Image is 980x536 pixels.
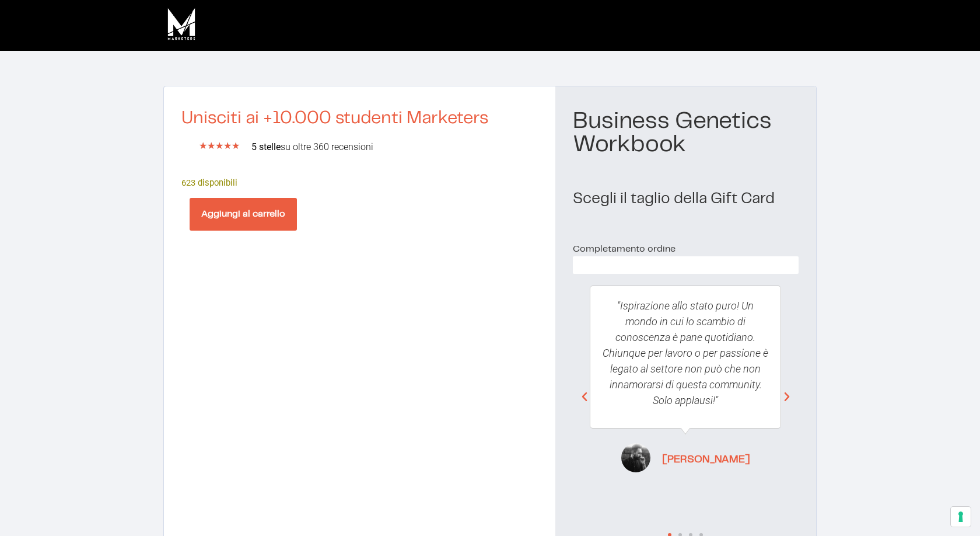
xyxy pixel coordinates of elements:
iframe: PayPal [181,231,538,263]
h1: Business Genetics Workbook [573,110,799,156]
div: Next slide [781,391,793,403]
h2: su oltre 360 recensioni [251,142,538,152]
span: 60% [582,256,602,274]
p: "Ispirazione allo stato puro! Un mondo in cui lo scambio di conoscenza è pane quotidiano. Chiunqu... [602,298,769,408]
button: Aggiungi al carrello [190,198,297,231]
h2: Scegli il taglio della Gift Card [573,192,799,207]
h2: Unisciti ai +10.000 studenti Marketers [181,110,538,127]
img: Antonio Leone [621,444,650,473]
b: 5 stelle [251,141,281,152]
p: 623 disponibili [181,176,538,189]
button: Le tue preferenze relative al consenso per le tecnologie di tracciamento [951,507,971,527]
iframe: Customerly Messenger Launcher [9,490,44,525]
i: ★ [232,139,240,153]
i: ★ [207,139,215,153]
div: 1 / 4 [578,274,793,520]
span: [PERSON_NAME] [662,453,750,468]
i: ★ [223,139,232,153]
i: ★ [199,139,207,153]
i: ★ [215,139,223,153]
div: Previous slide [579,391,590,403]
span: Completamento ordine [573,245,675,253]
div: 5/5 [199,139,240,153]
